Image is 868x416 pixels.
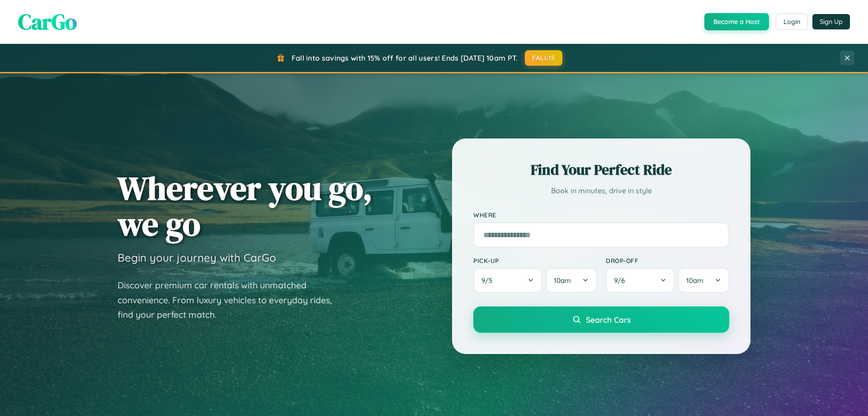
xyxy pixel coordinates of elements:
[118,170,373,242] h1: Wherever you go, we go
[525,50,563,66] button: FALL15
[606,257,729,264] label: Drop-off
[554,276,571,285] span: 10am
[18,7,77,37] span: CarGo
[704,13,769,30] button: Become a Host
[292,53,518,62] span: Fall into savings with 15% off for all users! Ends [DATE] 10am PT.
[606,268,675,293] button: 9/6
[473,306,729,333] button: Search Cars
[586,315,631,325] span: Search Cars
[614,276,629,285] span: 9 / 6
[546,268,597,293] button: 10am
[473,268,542,293] button: 9/5
[686,276,703,285] span: 10am
[473,211,729,219] label: Where
[678,268,729,293] button: 10am
[118,251,276,264] h3: Begin your journey with CarGo
[776,14,808,30] button: Login
[473,160,729,180] h2: Find Your Perfect Ride
[812,14,850,29] button: Sign Up
[473,257,597,264] label: Pick-up
[473,184,729,197] p: Book in minutes, drive in style
[118,278,344,322] p: Discover premium car rentals with unmatched convenience. From luxury vehicles to everyday rides, ...
[481,276,497,285] span: 9 / 5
